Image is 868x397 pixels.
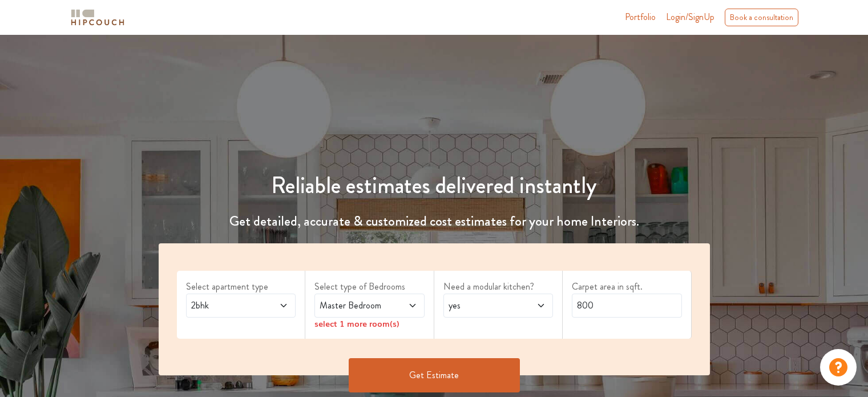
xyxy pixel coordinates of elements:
[572,280,682,294] label: Carpet area in sqft.
[152,213,717,230] h4: Get detailed, accurate & customized cost estimates for your home Interiors.
[186,280,296,294] label: Select apartment type
[314,280,425,294] label: Select type of Bedrooms
[189,299,264,312] span: 2bhk
[625,10,656,24] a: Portfolio
[314,318,425,330] div: select 1 more room(s)
[725,9,798,26] div: Book a consultation
[443,280,554,294] label: Need a modular kitchen?
[69,7,126,27] img: logo-horizontal.svg
[666,10,714,23] span: Login/SignUp
[69,5,126,30] span: logo-horizontal.svg
[317,299,392,312] span: Master Bedroom
[349,358,520,392] button: Get Estimate
[572,294,682,318] input: Enter area sqft
[446,299,521,312] span: yes
[152,172,717,199] h1: Reliable estimates delivered instantly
